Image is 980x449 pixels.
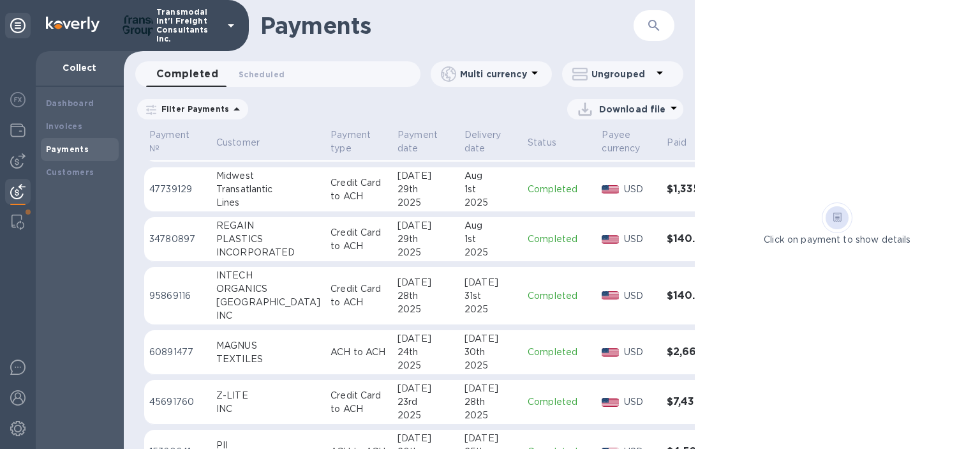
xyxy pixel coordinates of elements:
div: Aug [464,169,517,183]
div: 2025 [464,303,517,316]
h3: $140.00 [667,233,722,245]
div: [DATE] [464,332,517,346]
div: [DATE] [397,432,454,445]
p: USD [624,183,657,196]
p: Payee currency [602,128,640,155]
div: Midwest [216,169,320,183]
div: 23rd [397,395,454,409]
div: INCORPORATED [216,246,320,259]
img: Foreign exchange [10,92,26,107]
div: [DATE] [397,219,454,232]
div: TEXTILES [216,353,320,366]
span: Payment date [397,128,454,155]
p: Status [528,136,556,149]
div: MAGNUS [216,339,320,353]
span: Paid [667,136,703,149]
img: USD [602,235,619,244]
div: [DATE] [397,276,454,289]
p: Paid [667,136,687,149]
p: Ungrouped [591,68,652,80]
div: 2025 [397,409,454,422]
div: Unpin categories [5,13,31,38]
p: 95869116 [149,289,206,303]
b: Dashboard [46,98,94,108]
img: Logo [46,17,100,32]
p: Completed [528,183,591,196]
span: Customer [216,136,276,149]
p: Click on payment to show details [764,233,910,247]
div: ORGANICS [216,282,320,296]
p: 34780897 [149,232,206,246]
p: USD [624,289,657,303]
p: Credit Card to ACH [330,176,387,203]
div: 2025 [464,246,517,259]
p: USD [624,395,657,409]
div: Transatlantic [216,183,320,196]
span: Scheduled [239,68,285,81]
div: Z-LITE [216,389,320,402]
div: 24th [397,346,454,359]
div: 2025 [397,359,454,372]
div: 28th [397,289,454,303]
p: Payment type [330,128,371,155]
div: Lines [216,196,320,209]
p: ACH to ACH [330,346,387,359]
p: Completed [528,232,591,246]
p: Credit Card to ACH [330,282,387,309]
div: 2025 [397,246,454,259]
p: Delivery date [464,128,501,155]
span: Payment type [330,128,387,155]
img: USD [602,185,619,194]
h3: $2,665.00 [667,346,722,358]
p: Payment date [397,128,438,155]
div: 2025 [464,196,517,209]
p: Completed [528,346,591,359]
p: Completed [528,289,591,303]
p: Credit Card to ACH [330,226,387,253]
b: Payments [46,144,89,154]
span: Completed [156,65,218,83]
div: INTECH [216,269,320,282]
p: Completed [528,395,591,409]
img: Wallets [10,123,26,138]
p: Download file [599,103,666,116]
span: Status [528,136,573,149]
h1: Payments [260,12,591,39]
div: REGAIN [216,219,320,232]
div: 2025 [397,303,454,316]
p: Multi currency [460,68,527,80]
p: Credit Card to ACH [330,389,387,416]
img: USD [602,398,619,407]
div: INC [216,309,320,323]
p: Customer [216,136,260,149]
div: 31st [464,289,517,303]
div: 30th [464,346,517,359]
div: 2025 [397,196,454,209]
p: USD [624,346,657,359]
div: 28th [464,395,517,409]
div: 1st [464,232,517,246]
div: [GEOGRAPHIC_DATA] [216,296,320,309]
div: INC [216,402,320,416]
span: Delivery date [464,128,517,155]
div: [DATE] [464,276,517,289]
img: USD [602,348,619,357]
p: Filter Payments [156,103,229,114]
b: Invoices [46,121,82,131]
div: 29th [397,232,454,246]
div: 2025 [464,409,517,422]
div: Aug [464,219,517,232]
div: [DATE] [464,382,517,395]
b: Customers [46,167,94,177]
p: 45691760 [149,395,206,409]
div: [DATE] [464,432,517,445]
div: PLASTICS [216,232,320,246]
p: USD [624,232,657,246]
h3: $7,430.00 [667,396,722,408]
h3: $1,335.20 [667,183,722,195]
p: 47739129 [149,183,206,196]
p: Transmodal Int'l Freight Consultants Inc. [156,8,220,43]
p: 60891477 [149,346,206,359]
div: 29th [397,183,454,196]
div: [DATE] [397,332,454,346]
